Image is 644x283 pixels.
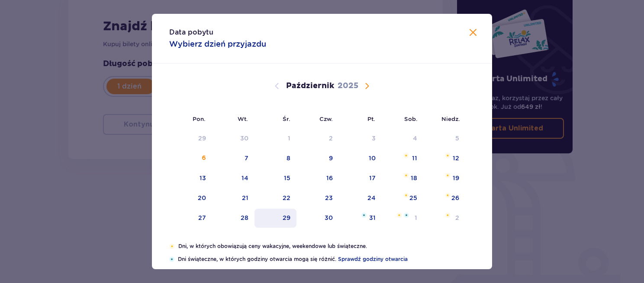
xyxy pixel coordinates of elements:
td: piątek, 17 października 2025 [339,169,382,188]
div: 14 [241,174,248,182]
small: Niedz. [441,115,460,122]
div: 24 [367,194,376,202]
img: Niebieska gwiazdka [404,213,409,218]
small: Wt. [238,115,248,122]
img: Pomarańczowa gwiazdka [403,173,409,178]
button: Następny miesiąc [362,81,372,91]
div: 17 [369,174,376,182]
div: 30 [240,134,248,143]
p: Data pobytu [169,28,213,37]
td: sobota, 1 listopada 2025 [382,209,424,228]
small: Czw. [319,115,333,122]
td: wtorek, 28 października 2025 [212,209,255,228]
div: 2 [455,213,459,222]
td: środa, 15 października 2025 [254,169,296,188]
div: 15 [284,174,290,182]
td: niedziela, 12 października 2025 [423,149,465,168]
td: Data niedostępna. środa, 1 października 2025 [254,129,296,148]
p: Wybierz dzień przyjazdu [169,39,266,49]
div: 22 [283,194,290,202]
div: 30 [325,213,333,222]
td: wtorek, 7 października 2025 [212,149,255,168]
td: piątek, 10 października 2025 [339,149,382,168]
div: 5 [455,134,459,143]
div: 29 [283,213,290,222]
td: wtorek, 14 października 2025 [212,169,255,188]
div: 31 [369,213,376,222]
small: Pon. [193,115,206,122]
div: 10 [369,154,376,162]
td: sobota, 11 października 2025 [382,149,424,168]
div: 12 [453,154,459,162]
div: 1 [415,213,417,222]
td: poniedziałek, 27 października 2025 [169,209,212,228]
div: 25 [409,194,417,202]
div: 29 [198,134,206,143]
button: Zamknij [468,28,478,38]
div: 1 [288,134,290,143]
div: 21 [242,194,248,202]
div: 9 [329,154,333,162]
div: 19 [453,174,459,182]
small: Śr. [283,115,290,122]
td: czwartek, 16 października 2025 [296,169,339,188]
div: 3 [372,134,376,143]
div: 26 [451,194,459,202]
div: 18 [411,174,417,182]
img: Pomarańczowa gwiazdka [445,153,451,158]
small: Pt. [367,115,375,122]
td: niedziela, 26 października 2025 [423,189,465,208]
p: Październik [286,81,334,91]
div: 11 [412,154,417,162]
td: Data niedostępna. niedziela, 5 października 2025 [423,129,465,148]
td: sobota, 18 października 2025 [382,169,424,188]
img: Pomarańczowa gwiazdka [445,173,451,178]
img: Niebieska gwiazdka [169,257,174,262]
p: Dni świąteczne, w których godziny otwarcia mogą się różnić. [178,255,475,263]
a: Sprawdź godziny otwarcia [338,255,408,263]
td: Data niedostępna. piątek, 3 października 2025 [339,129,382,148]
img: Niebieska gwiazdka [361,213,367,218]
img: Pomarańczowa gwiazdka [445,193,451,198]
div: 13 [200,174,206,182]
img: Pomarańczowa gwiazdka [403,193,409,198]
p: 2025 [338,81,358,91]
img: Pomarańczowa gwiazdka [445,213,451,218]
div: 23 [325,194,333,202]
div: 16 [326,174,333,182]
td: niedziela, 19 października 2025 [423,169,465,188]
td: poniedziałek, 13 października 2025 [169,169,212,188]
td: Data niedostępna. poniedziałek, 6 października 2025 [169,149,212,168]
small: Sob. [404,115,418,122]
td: Data niedostępna. poniedziałek, 29 września 2025 [169,129,212,148]
td: piątek, 24 października 2025 [339,189,382,208]
td: piątek, 31 października 2025 [339,209,382,228]
div: 8 [287,154,290,162]
div: 4 [413,134,417,143]
img: Pomarańczowa gwiazdka [396,213,402,218]
td: środa, 29 października 2025 [254,209,296,228]
td: sobota, 25 października 2025 [382,189,424,208]
td: czwartek, 30 października 2025 [296,209,339,228]
td: Data niedostępna. wtorek, 30 września 2025 [212,129,255,148]
button: Poprzedni miesiąc [272,81,282,91]
td: Data niedostępna. sobota, 4 października 2025 [382,129,424,148]
img: Pomarańczowa gwiazdka [403,153,409,158]
p: Dni, w których obowiązują ceny wakacyjne, weekendowe lub świąteczne. [178,242,475,250]
td: czwartek, 23 października 2025 [296,189,339,208]
img: Pomarańczowa gwiazdka [169,244,175,249]
div: 20 [198,194,206,202]
td: poniedziałek, 20 października 2025 [169,189,212,208]
td: wtorek, 21 października 2025 [212,189,255,208]
td: środa, 22 października 2025 [254,189,296,208]
td: czwartek, 9 października 2025 [296,149,339,168]
div: 6 [202,154,206,162]
td: niedziela, 2 listopada 2025 [423,209,465,228]
td: środa, 8 października 2025 [254,149,296,168]
div: 28 [241,213,248,222]
div: 7 [245,154,248,162]
div: 27 [198,213,206,222]
div: 2 [329,134,333,143]
td: Data niedostępna. czwartek, 2 października 2025 [296,129,339,148]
